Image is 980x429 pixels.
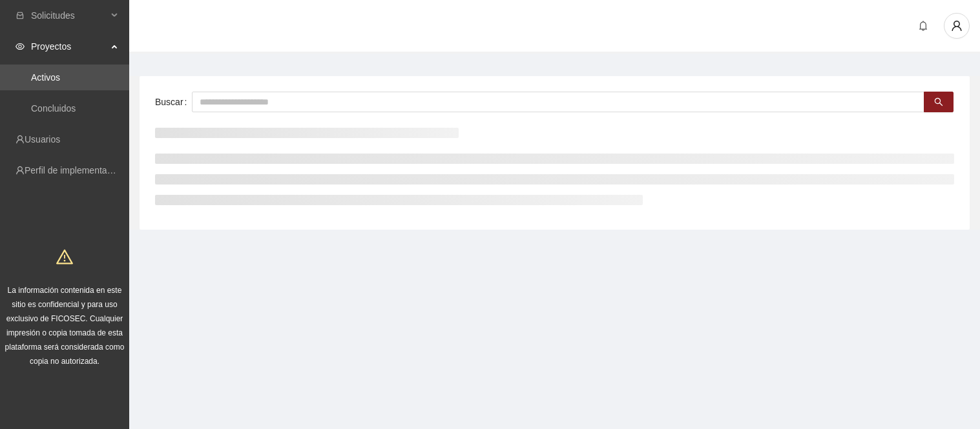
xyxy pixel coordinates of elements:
button: user [944,13,970,39]
span: search [934,97,943,108]
button: search [924,92,954,112]
a: Perfil de implementadora [25,165,125,175]
span: eye [16,42,25,51]
a: Activos [31,72,60,83]
span: user [944,20,969,32]
span: Solicitudes [31,3,107,28]
button: bell [913,15,933,36]
span: Proyectos [31,34,107,59]
span: bell [913,21,933,31]
a: Concluidos [31,103,76,114]
label: Buscar [155,92,192,112]
span: inbox [16,11,25,20]
span: La información contenida en este sitio es confidencial y para uso exclusivo de FICOSEC. Cualquier... [5,286,125,366]
span: warning [56,248,73,265]
a: Usuarios [25,134,60,145]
